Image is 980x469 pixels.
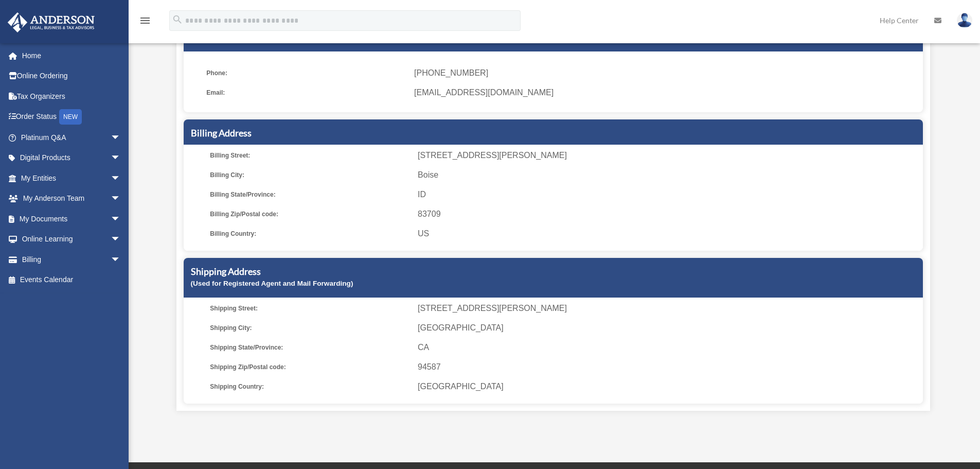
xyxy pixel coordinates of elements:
[111,229,131,250] span: arrow_drop_down
[414,85,915,100] span: [EMAIL_ADDRESS][DOMAIN_NAME]
[206,85,407,100] span: Email:
[418,379,919,394] span: [GEOGRAPHIC_DATA]
[210,227,411,241] span: Billing Country:
[172,14,183,25] i: search
[210,301,411,316] span: Shipping Street:
[206,66,407,80] span: Phone:
[418,227,919,241] span: US
[191,127,916,140] h5: Billing Address
[210,168,411,182] span: Billing City:
[139,18,151,27] a: menu
[7,168,136,188] a: My Entitiesarrow_drop_down
[7,249,136,270] a: Billingarrow_drop_down
[418,340,919,355] span: CA
[210,148,411,163] span: Billing Street:
[59,109,82,125] div: NEW
[111,148,131,169] span: arrow_drop_down
[139,14,151,27] i: menu
[7,127,136,148] a: Platinum Q&Aarrow_drop_down
[418,168,919,182] span: Boise
[7,148,136,168] a: Digital Productsarrow_drop_down
[210,321,411,335] span: Shipping City:
[111,127,131,148] span: arrow_drop_down
[7,229,136,250] a: Online Learningarrow_drop_down
[210,340,411,355] span: Shipping State/Province:
[7,270,136,290] a: Events Calendar
[7,66,136,86] a: Online Ordering
[418,301,919,316] span: [STREET_ADDRESS][PERSON_NAME]
[957,13,972,28] img: User Pic
[111,168,131,189] span: arrow_drop_down
[414,66,915,80] span: [PHONE_NUMBER]
[7,107,136,128] a: Order StatusNEW
[111,188,131,210] span: arrow_drop_down
[418,360,919,374] span: 94587
[7,209,136,229] a: My Documentsarrow_drop_down
[111,249,131,270] span: arrow_drop_down
[5,12,98,32] img: Anderson Advisors Platinum Portal
[210,379,411,394] span: Shipping Country:
[210,187,411,202] span: Billing State/Province:
[7,86,136,107] a: Tax Organizers
[418,148,919,163] span: [STREET_ADDRESS][PERSON_NAME]
[418,321,919,335] span: [GEOGRAPHIC_DATA]
[7,45,136,66] a: Home
[418,207,919,221] span: 83709
[7,188,136,209] a: My Anderson Teamarrow_drop_down
[210,360,411,374] span: Shipping Zip/Postal code:
[191,265,916,278] h5: Shipping Address
[191,280,353,287] small: (Used for Registered Agent and Mail Forwarding)
[418,187,919,202] span: ID
[111,209,131,230] span: arrow_drop_down
[210,207,411,221] span: Billing Zip/Postal code:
